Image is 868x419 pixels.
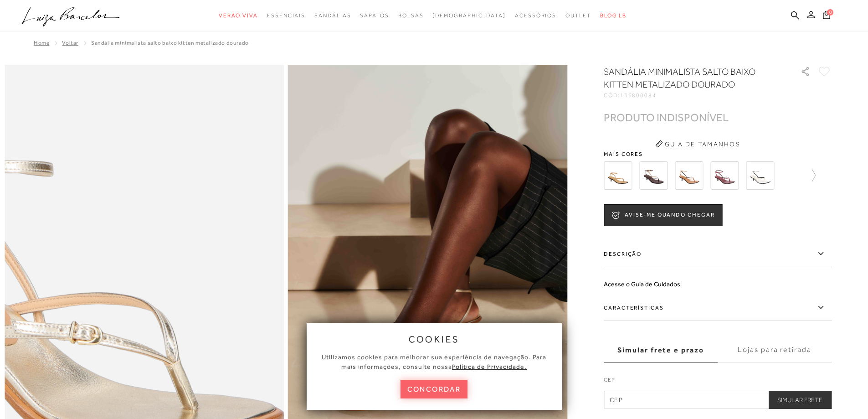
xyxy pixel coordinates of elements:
[600,7,627,24] a: BLOG LB
[827,9,833,16] span: 0
[710,161,739,190] img: SANDÁLIA EM COURO MARSALA DE TIRAS FINAS E SALTO KITTEN HEEL
[600,12,627,19] span: BLOG LB
[604,151,832,157] span: Mais cores
[620,92,657,98] span: 136800084
[432,7,506,24] a: noSubCategoriesText
[360,12,389,19] span: Sapatos
[675,161,703,190] img: SANDÁLIA EM COURO CARAMELO DE TIRAS FINAS E SALTO KITTEN HEEL
[314,7,351,24] a: noSubCategoriesText
[652,137,743,151] button: Guia de Tamanhos
[432,12,506,19] span: [DEMOGRAPHIC_DATA]
[604,161,632,190] img: SANDÁLIA DE DEDO EM COURO AREIA COM SALTO BAIXO TIPO KITTEN HEEL
[452,363,527,370] a: Política de Privacidade.
[360,7,389,24] a: noSubCategoriesText
[604,295,832,321] label: Características
[314,12,351,19] span: Sandálias
[768,391,832,409] button: Simular Frete
[604,391,832,409] input: CEP
[604,376,832,388] label: CEP
[91,40,249,46] span: SANDÁLIA MINIMALISTA SALTO BAIXO KITTEN METALIZADO DOURADO
[62,40,78,46] a: Voltar
[267,12,305,19] span: Essenciais
[639,161,668,190] img: SANDÁLIA DE DEDO EM COURO CAFÉ COM SALTO BAIXO TIPO KITTEN HEEL
[820,10,833,22] button: 0
[746,161,774,190] img: SANDÁLIA EM COURO OFF WHITE DE TIRAS FINAS E SALTO KITTEN HEEL
[34,40,49,46] a: Home
[401,380,468,398] button: concordar
[398,7,424,24] a: noSubCategoriesText
[565,7,591,24] a: noSubCategoriesText
[604,338,718,362] label: Simular frete e prazo
[219,12,258,19] span: Verão Viva
[565,12,591,19] span: Outlet
[409,334,460,344] span: cookies
[604,280,680,288] a: Acesse o Guia de Cuidados
[604,113,729,122] div: PRODUTO INDISPONÍVEL
[398,12,424,19] span: Bolsas
[604,93,786,98] div: CÓD:
[515,7,556,24] a: noSubCategoriesText
[515,12,556,19] span: Acessórios
[604,204,722,226] button: AVISE-ME QUANDO CHEGAR
[604,241,832,267] label: Descrição
[219,7,258,24] a: noSubCategoriesText
[267,7,305,24] a: noSubCategoriesText
[718,338,832,362] label: Lojas para retirada
[604,65,775,91] h1: SANDÁLIA MINIMALISTA SALTO BAIXO KITTEN METALIZADO DOURADO
[322,353,546,370] span: Utilizamos cookies para melhorar sua experiência de navegação. Para mais informações, consulte nossa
